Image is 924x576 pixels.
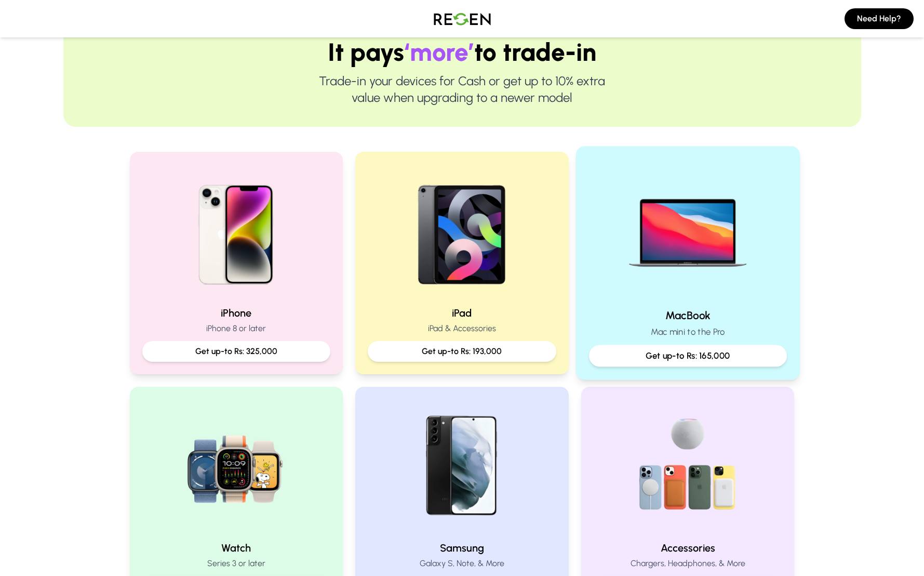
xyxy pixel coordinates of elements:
[368,322,556,335] p: iPad & Accessories
[97,73,828,106] p: Trade-in your devices for Cash or get up to 10% extra value when upgrading to a newer model
[142,541,331,555] h2: Watch
[170,399,303,532] img: Watch
[170,164,303,297] img: iPhone
[395,164,528,297] img: iPad
[368,557,556,570] p: Galaxy S, Note, & More
[142,306,331,320] h2: iPhone
[395,399,528,532] img: Samsung
[142,557,331,570] p: Series 3 or later
[589,308,787,323] h2: MacBook
[151,345,323,358] p: Get up-to Rs: 325,000
[142,322,331,335] p: iPhone 8 or later
[621,399,754,532] img: Accessories
[594,557,782,570] p: Chargers, Headphones, & More
[589,325,787,338] p: Mac mini to the Pro
[368,541,556,555] h2: Samsung
[376,345,548,358] p: Get up-to Rs: 193,000
[618,160,758,299] img: MacBook
[368,306,556,320] h2: iPad
[598,349,778,362] p: Get up-to Rs: 165,000
[404,37,474,67] span: ‘more’
[97,40,828,64] h1: It pays to trade-in
[594,541,782,555] h2: Accessories
[845,8,914,29] button: Need Help?
[426,4,499,33] img: Logo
